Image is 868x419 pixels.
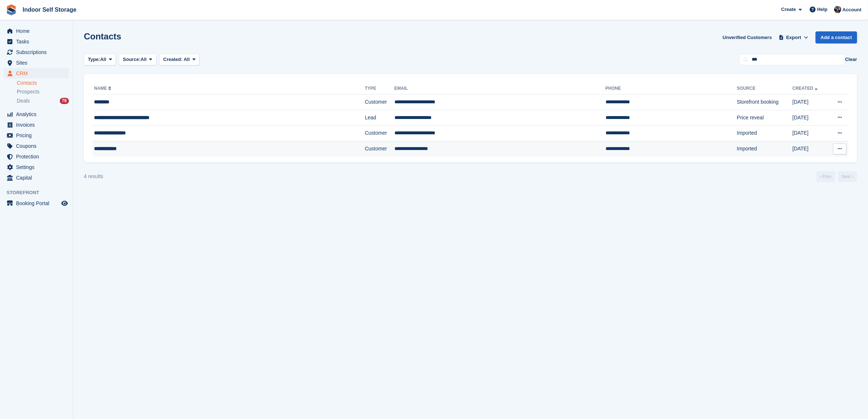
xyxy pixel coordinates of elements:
[4,120,69,130] a: menu
[16,130,60,141] span: Pricing
[4,141,69,151] a: menu
[842,6,861,14] span: Account
[7,189,73,196] span: Storefront
[793,86,819,91] a: Created
[4,47,69,57] a: menu
[84,54,116,66] button: Type: All
[17,80,69,87] a: Contacts
[365,95,394,110] td: Customer
[4,130,69,141] a: menu
[606,83,737,95] th: Phone
[141,56,147,63] span: All
[4,68,69,78] a: menu
[816,31,857,43] a: Add a contact
[16,198,60,208] span: Booking Portal
[17,97,30,104] span: Deals
[16,109,60,119] span: Analytics
[778,31,810,43] button: Export
[88,56,100,63] span: Type:
[793,95,828,110] td: [DATE]
[365,110,394,126] td: Lead
[793,141,828,156] td: [DATE]
[816,171,835,182] a: Previous
[16,120,60,130] span: Invoices
[4,162,69,172] a: menu
[184,57,190,62] span: All
[4,173,69,183] a: menu
[16,36,60,47] span: Tasks
[720,31,775,43] a: Unverified Customers
[815,171,859,182] nav: Page
[16,141,60,151] span: Coupons
[84,31,121,41] h1: Contacts
[838,171,857,182] a: Next
[17,88,69,96] a: Prospects
[60,98,69,104] div: 78
[16,26,60,36] span: Home
[4,26,69,36] a: menu
[159,54,199,66] button: Created: All
[365,141,394,156] td: Customer
[6,4,17,15] img: stora-icon-8386f47178a22dfd0bd8f6a31ec36ba5ce8667c1dd55bd0f319d3a0aa187defe.svg
[793,110,828,126] td: [DATE]
[737,126,792,141] td: Imported
[793,126,828,141] td: [DATE]
[17,97,69,105] a: Deals 78
[817,6,828,13] span: Help
[16,47,60,57] span: Subscriptions
[786,34,801,41] span: Export
[100,56,106,63] span: All
[84,173,103,180] div: 4 results
[123,56,140,63] span: Source:
[737,95,792,110] td: Storefront booking
[737,83,792,95] th: Source
[119,54,156,66] button: Source: All
[16,151,60,162] span: Protection
[845,56,857,63] button: Clear
[4,109,69,119] a: menu
[16,162,60,172] span: Settings
[94,86,113,91] a: Name
[4,36,69,47] a: menu
[365,83,394,95] th: Type
[4,151,69,162] a: menu
[781,6,796,13] span: Create
[16,173,60,183] span: Capital
[4,198,69,208] a: menu
[60,199,69,208] a: Preview store
[163,57,183,62] span: Created:
[16,68,60,78] span: CRM
[16,58,60,68] span: Sites
[737,110,792,126] td: Price reveal
[4,58,69,68] a: menu
[737,141,792,156] td: Imported
[17,88,39,95] span: Prospects
[20,4,79,16] a: Indoor Self Storage
[365,126,394,141] td: Customer
[834,6,841,13] img: Sandra Pomeroy
[394,83,606,95] th: Email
